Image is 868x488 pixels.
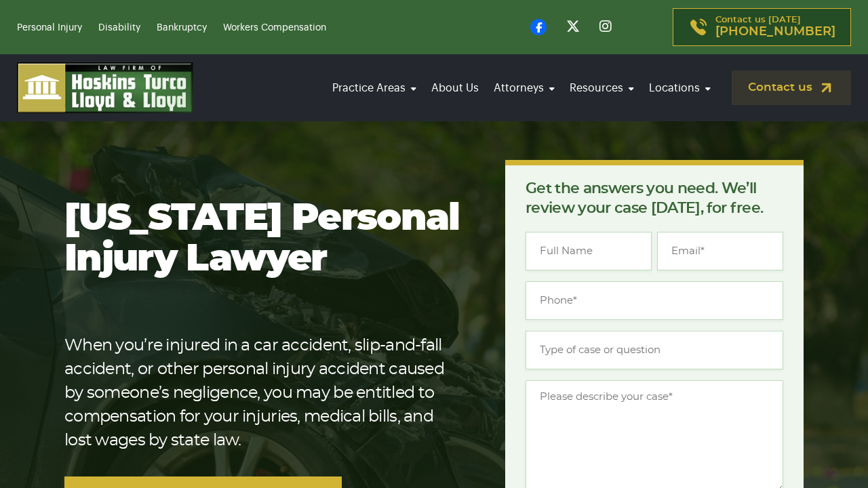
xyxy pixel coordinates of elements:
[64,199,462,280] h1: [US_STATE] Personal Injury Lawyer
[526,232,652,270] input: Full Name
[490,69,559,107] a: Attorneys
[98,23,140,33] a: Disability
[17,62,193,113] img: logo
[526,331,783,369] input: Type of case or question
[223,23,326,33] a: Workers Compensation
[566,69,638,107] a: Resources
[657,232,783,270] input: Email*
[157,23,207,33] a: Bankruptcy
[732,70,851,105] a: Contact us
[427,69,483,107] a: About Us
[17,23,82,33] a: Personal Injury
[715,16,835,39] p: Contact us [DATE]
[526,281,783,320] input: Phone*
[526,179,783,218] p: Get the answers you need. We’ll review your case [DATE], for free.
[64,334,462,453] p: When you’re injured in a car accident, slip-and-fall accident, or other personal injury accident ...
[715,25,835,39] span: [PHONE_NUMBER]
[673,8,851,46] a: Contact us [DATE][PHONE_NUMBER]
[645,69,715,107] a: Locations
[328,69,420,107] a: Practice Areas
